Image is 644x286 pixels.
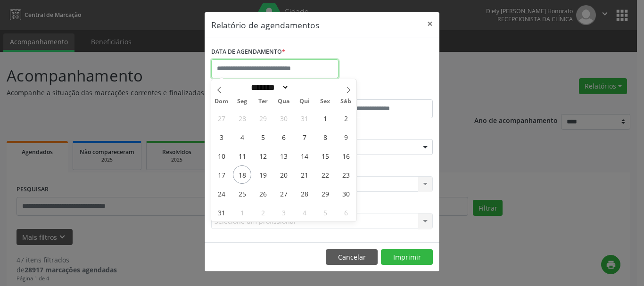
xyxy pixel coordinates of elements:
span: Agosto 27, 2025 [274,184,293,203]
span: Agosto 31, 2025 [212,203,231,221]
span: Agosto 28, 2025 [295,184,314,203]
select: Month [248,82,289,92]
span: Agosto 23, 2025 [337,165,355,184]
span: Agosto 30, 2025 [337,184,355,203]
span: Agosto 7, 2025 [295,128,314,146]
button: Cancelar [326,249,378,265]
span: Agosto 20, 2025 [274,165,293,184]
span: Agosto 29, 2025 [316,184,334,203]
span: Agosto 1, 2025 [316,109,334,127]
span: Qua [273,98,294,105]
span: Agosto 9, 2025 [337,128,355,146]
span: Agosto 26, 2025 [254,184,272,203]
span: Agosto 22, 2025 [316,165,334,184]
span: Setembro 2, 2025 [254,203,272,221]
span: Setembro 1, 2025 [233,203,251,221]
span: Dom [211,98,232,105]
span: Sáb [336,98,356,105]
span: Agosto 16, 2025 [337,147,355,165]
span: Agosto 5, 2025 [254,128,272,146]
span: Agosto 24, 2025 [212,184,231,203]
span: Agosto 17, 2025 [212,165,231,184]
span: Agosto 3, 2025 [212,128,231,146]
span: Setembro 6, 2025 [337,203,355,221]
span: Agosto 13, 2025 [274,147,293,165]
span: Agosto 19, 2025 [254,165,272,184]
span: Julho 31, 2025 [295,109,314,127]
span: Ter [253,98,273,105]
span: Setembro 5, 2025 [316,203,334,221]
span: Agosto 25, 2025 [233,184,251,203]
span: Julho 29, 2025 [254,109,272,127]
span: Agosto 11, 2025 [233,147,251,165]
button: Imprimir [381,249,433,265]
span: Agosto 12, 2025 [254,147,272,165]
span: Agosto 18, 2025 [233,165,251,184]
span: Agosto 15, 2025 [316,147,334,165]
span: Agosto 4, 2025 [233,128,251,146]
span: Agosto 14, 2025 [295,147,314,165]
span: Sex [315,98,336,105]
span: Julho 27, 2025 [212,109,231,127]
label: DATA DE AGENDAMENTO [211,45,285,59]
span: Julho 30, 2025 [274,109,293,127]
button: Close [421,12,439,35]
span: Agosto 2, 2025 [337,109,355,127]
span: Qui [294,98,315,105]
span: Seg [232,98,253,105]
span: Agosto 21, 2025 [295,165,314,184]
input: Year [289,82,320,92]
span: Setembro 3, 2025 [274,203,293,221]
span: Setembro 4, 2025 [295,203,314,221]
span: Agosto 8, 2025 [316,128,334,146]
label: ATÉ [324,85,433,99]
span: Agosto 6, 2025 [274,128,293,146]
span: Agosto 10, 2025 [212,147,231,165]
span: Julho 28, 2025 [233,109,251,127]
h5: Relatório de agendamentos [211,19,319,31]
